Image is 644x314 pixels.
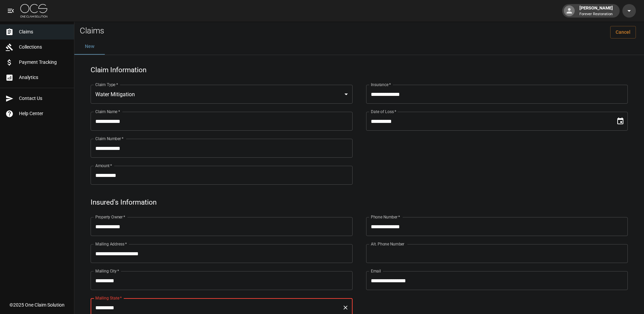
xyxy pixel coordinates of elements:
[19,74,69,81] span: Analytics
[74,38,105,55] button: New
[95,136,123,141] label: Claim Number
[95,82,118,87] label: Claim Type
[95,241,127,247] label: Mailing Address
[19,28,69,35] span: Claims
[95,268,119,274] label: Mailing City
[579,11,613,17] p: Forever Restoration
[19,95,69,102] span: Contact Us
[74,38,644,55] div: dynamic tabs
[610,26,636,38] a: Cancel
[95,109,120,114] label: Claim Name
[80,26,104,36] h2: Claims
[19,110,69,117] span: Help Center
[91,85,353,104] div: Water Mitigation
[614,114,627,128] button: Choose date, selected date is Aug 9, 2025
[95,214,125,220] label: Property Owner
[371,109,396,114] label: Date of Loss
[19,59,69,66] span: Payment Tracking
[19,44,69,51] span: Collections
[371,268,381,274] label: Email
[371,82,391,87] label: Insurance
[341,303,350,312] button: Clear
[577,5,616,17] div: [PERSON_NAME]
[9,302,65,308] div: © 2025 One Claim Solution
[95,163,112,168] label: Amount
[4,4,18,18] button: open drawer
[20,4,47,18] img: ocs-logo-white-transparent.png
[371,214,400,220] label: Phone Number
[371,241,404,247] label: Alt. Phone Number
[95,295,122,301] label: Mailing State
